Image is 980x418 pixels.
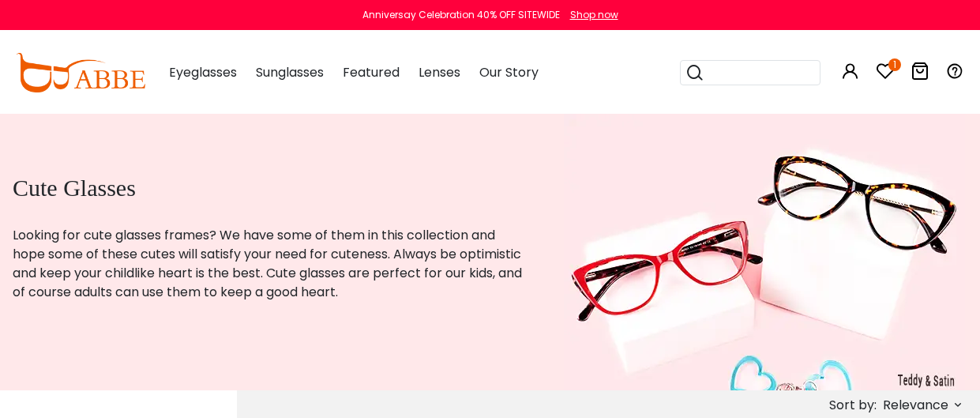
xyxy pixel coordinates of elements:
div: Anniversay Celebration 40% OFF SITEWIDE [362,8,560,22]
h1: Cute Glasses [13,174,524,202]
span: Lenses [419,63,460,81]
span: Sort by: [829,396,877,414]
img: cute glasses [564,114,965,390]
p: Looking for cute glasses frames? We have some of them in this collection and hope some of these c... [13,226,524,302]
i: 1 [888,58,901,71]
span: Our Story [479,63,539,81]
div: Shop now [570,8,618,22]
span: Sunglasses [256,63,324,81]
a: Shop now [562,8,618,21]
span: Featured [343,63,400,81]
a: 1 [876,65,895,83]
img: abbeglasses.com [16,53,145,92]
span: Eyeglasses [169,63,237,81]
